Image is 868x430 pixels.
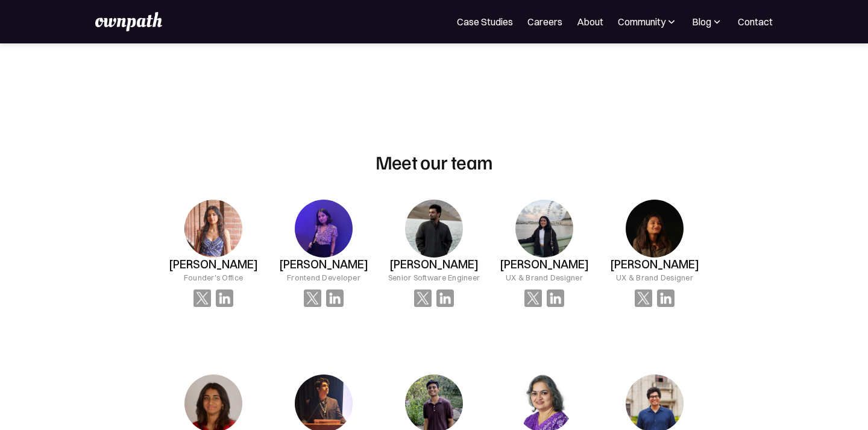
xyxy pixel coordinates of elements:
[616,271,693,283] div: UX & Brand Designer
[376,150,493,173] h2: Meet our team
[457,14,513,29] a: Case Studies
[692,14,711,29] div: Blog
[388,271,480,283] div: Senior Software Engineer
[577,14,603,29] a: About
[692,14,723,29] div: Blog
[389,258,479,271] h3: [PERSON_NAME]
[500,258,589,271] h3: [PERSON_NAME]
[506,271,583,283] div: UX & Brand Designer
[279,258,368,271] h3: [PERSON_NAME]
[184,271,243,283] div: Founder's Office
[169,258,258,271] h3: [PERSON_NAME]
[618,14,665,29] div: Community
[618,14,678,29] div: Community
[287,271,360,283] div: Frontend Developer
[610,258,699,271] h3: [PERSON_NAME]
[738,14,773,29] a: Contact
[527,14,562,29] a: Careers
